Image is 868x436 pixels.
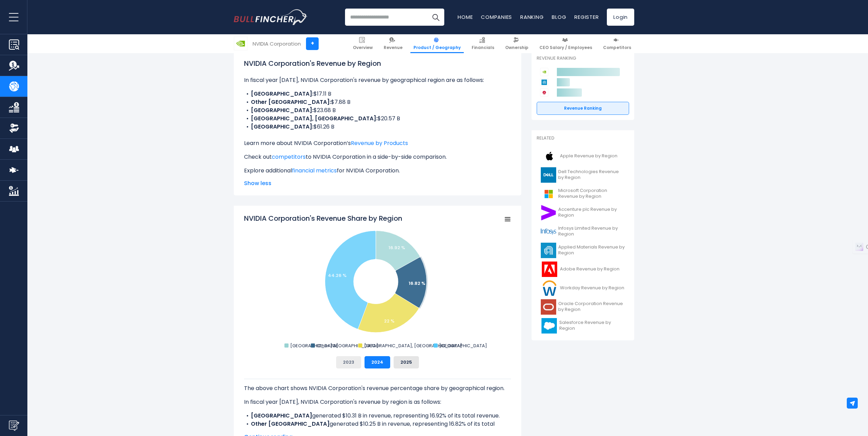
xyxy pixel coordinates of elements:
b: [GEOGRAPHIC_DATA]: [251,90,314,98]
button: 2024 [365,356,390,368]
li: $61.26 B [244,123,511,131]
tspan: NVIDIA Corporation's Revenue Share by Region [244,214,402,223]
img: INFY logo [541,224,556,239]
a: Home [458,13,473,21]
span: Competitors [603,45,631,50]
a: Go to homepage [234,9,307,25]
img: ACN logo [541,205,556,220]
li: $20.57 B [244,114,511,123]
img: WDAY logo [541,280,558,296]
img: Bullfincher logo [234,9,308,25]
text: [GEOGRAPHIC_DATA], [GEOGRAPHIC_DATA] [364,342,462,349]
a: Salesforce Revenue by Region [537,316,629,335]
button: 2025 [394,356,419,368]
span: Apple Revenue by Region [560,153,617,159]
a: Financials [469,34,497,53]
b: [GEOGRAPHIC_DATA]: [251,123,314,131]
li: generated $10.31 B in revenue, representing 16.92% of its total revenue. [244,412,511,420]
b: [GEOGRAPHIC_DATA]: [251,106,314,114]
a: Revenue by Products [351,139,408,147]
p: The above chart shows NVIDIA Corporation's revenue percentage share by geographical region. [244,384,511,392]
span: Product / Geography [413,45,461,50]
button: Search [427,9,444,26]
b: [GEOGRAPHIC_DATA], [GEOGRAPHIC_DATA]: [251,114,378,122]
a: CEO Salary / Employees [536,34,595,53]
p: Check out to NVIDIA Corporation in a side-by-side comparison. [244,153,511,161]
text: 16.92 % [388,244,405,251]
img: ORCL logo [541,299,556,315]
p: Related [537,135,629,141]
a: Revenue Ranking [537,102,629,115]
li: $17.11 B [244,90,511,98]
span: Show less [244,179,511,187]
text: [GEOGRAPHIC_DATA] [439,342,487,349]
img: NVDA logo [234,37,247,50]
svg: NVIDIA Corporation's Revenue Share by Region [244,214,511,351]
span: Microsoft Corporation Revenue by Region [558,188,625,199]
img: MSFT logo [541,186,556,202]
span: Workday Revenue by Region [560,285,624,291]
p: Revenue Ranking [537,56,629,61]
a: Accenture plc Revenue by Region [537,203,629,222]
span: Salesforce Revenue by Region [559,320,625,331]
a: Adobe Revenue by Region [537,260,629,279]
a: Blog [552,13,566,21]
a: Workday Revenue by Region [537,279,629,298]
span: Applied Materials Revenue by Region [558,244,625,256]
span: CEO Salary / Employees [539,45,592,50]
span: Dell Technologies Revenue by Region [558,169,625,181]
text: 16.82 % [409,280,425,287]
a: Infosys Limited Revenue by Region [537,222,629,241]
span: Infosys Limited Revenue by Region [558,226,625,237]
img: Broadcom competitors logo [540,88,548,97]
text: 44.26 % [328,272,347,279]
img: NVIDIA Corporation competitors logo [540,68,548,76]
a: Competitors [600,34,634,53]
div: NVIDIA Corporation [253,40,301,48]
h1: NVIDIA Corporation's Revenue by Region [244,58,511,69]
img: AMAT logo [541,243,556,258]
span: Oracle Corporation Revenue by Region [558,301,625,313]
img: DELL logo [541,167,556,183]
a: Login [607,9,634,26]
b: Other [GEOGRAPHIC_DATA] [251,420,330,428]
a: Register [574,13,599,21]
img: Applied Materials competitors logo [540,78,548,86]
a: Oracle Corporation Revenue by Region [537,298,629,316]
p: Learn more about NVIDIA Corporation’s [244,139,511,147]
span: Financials [472,45,494,50]
span: Ownership [505,45,528,50]
a: Ownership [502,34,532,53]
span: Accenture plc Revenue by Region [558,207,625,218]
a: Dell Technologies Revenue by Region [537,166,629,184]
text: [GEOGRAPHIC_DATA] [290,342,338,349]
li: $7.88 B [244,98,511,106]
a: Product / Geography [410,34,464,53]
img: Ownership [9,123,19,133]
a: Companies [481,13,512,21]
p: Explore additional for NVIDIA Corporation. [244,167,511,175]
img: CRM logo [541,318,557,334]
text: 22 % [384,318,395,324]
img: AAPL logo [541,148,558,164]
span: Overview [353,45,373,50]
img: ADBE logo [541,262,558,277]
a: Microsoft Corporation Revenue by Region [537,184,629,203]
a: competitors [272,153,306,161]
span: Adobe Revenue by Region [560,266,620,272]
text: Other [GEOGRAPHIC_DATA] [317,342,378,349]
a: Applied Materials Revenue by Region [537,241,629,260]
b: [GEOGRAPHIC_DATA] [251,412,312,420]
a: financial metrics [292,167,337,174]
a: Revenue [381,34,406,53]
li: $23.68 B [244,106,511,114]
p: In fiscal year [DATE], NVIDIA Corporation's revenue by region is as follows: [244,398,511,406]
p: In fiscal year [DATE], NVIDIA Corporation's revenue by geographical region are as follows: [244,76,511,84]
span: Revenue [384,45,403,50]
a: Overview [350,34,376,53]
b: Other [GEOGRAPHIC_DATA]: [251,98,331,106]
a: + [306,37,319,50]
a: Apple Revenue by Region [537,147,629,166]
button: 2023 [336,356,361,368]
a: Ranking [520,13,544,21]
